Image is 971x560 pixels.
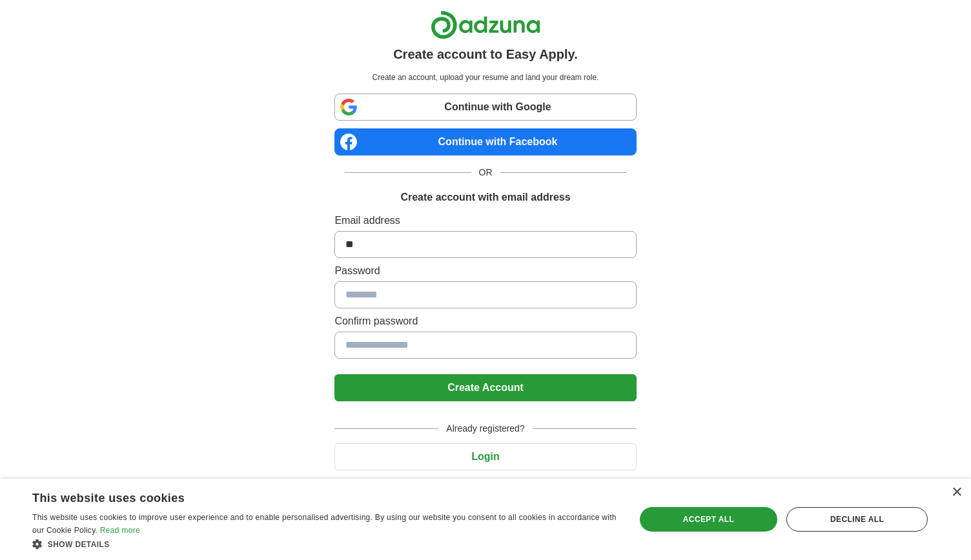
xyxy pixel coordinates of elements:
[952,488,961,497] div: Close
[32,486,585,506] div: This website uses cookies
[786,507,928,532] div: Decline all
[334,451,636,462] a: Login
[438,422,532,435] span: Already registered?
[334,443,636,470] button: Login
[32,537,617,550] div: Show details
[431,10,540,39] img: Adzuna logo
[471,166,500,179] span: OR
[334,263,636,279] label: Password
[48,540,110,549] span: Show details
[334,94,636,121] a: Continue with Google
[334,374,636,401] button: Create Account
[400,190,570,205] h1: Create account with email address
[334,128,636,155] a: Continue with Facebook
[32,513,617,535] span: This website uses cookies to improve user experience and to enable personalised advertising. By u...
[100,526,140,535] a: Read more, opens a new window
[393,45,578,64] h1: Create account to Easy Apply.
[334,314,636,329] label: Confirm password
[334,213,636,228] label: Email address
[640,507,777,532] div: Accept all
[337,72,633,83] p: Create an account, upload your resume and land your dream role.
